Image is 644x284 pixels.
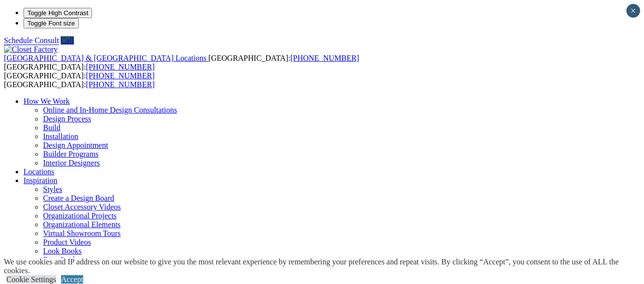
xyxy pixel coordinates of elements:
[43,185,62,193] a: Styles
[86,63,155,71] a: [PHONE_NUMBER]
[290,54,359,62] a: [PHONE_NUMBER]
[43,220,120,229] a: Organizational Elements
[43,159,100,167] a: Interior Designers
[4,54,207,62] span: [GEOGRAPHIC_DATA] & [GEOGRAPHIC_DATA] Locations
[43,247,82,255] a: Look Books
[4,54,359,71] span: [GEOGRAPHIC_DATA]: [GEOGRAPHIC_DATA]:
[43,123,61,132] a: Build
[43,212,116,220] a: Organizational Projects
[43,106,177,114] a: Online and In-Home Design Consultations
[23,167,54,176] a: Locations
[43,141,108,149] a: Design Appointment
[43,229,121,237] a: Virtual Showroom Tours
[86,71,155,80] a: [PHONE_NUMBER]
[6,275,56,284] a: Cookie Settings
[43,115,91,123] a: Design Process
[4,71,155,89] span: [GEOGRAPHIC_DATA]: [GEOGRAPHIC_DATA]:
[61,275,83,284] a: Accept
[27,20,75,27] span: Toggle Font size
[23,18,79,28] button: Toggle Font size
[61,36,74,45] a: Call
[23,176,57,185] a: Inspiration
[4,36,59,45] a: Schedule Consult
[4,54,208,62] a: [GEOGRAPHIC_DATA] & [GEOGRAPHIC_DATA] Locations
[43,132,78,141] a: Installation
[43,203,121,211] a: Closet Accessory Videos
[43,256,81,264] a: Free Guides
[4,258,644,275] div: We use cookies and IP address on our website to give you the most relevant experience by remember...
[626,4,640,18] button: Close
[43,150,98,158] a: Builder Programs
[27,9,88,17] span: Toggle High Contrast
[86,80,155,89] a: [PHONE_NUMBER]
[4,45,58,54] img: Closet Factory
[23,8,92,18] button: Toggle High Contrast
[23,97,70,105] a: How We Work
[43,238,91,246] a: Product Videos
[43,194,114,202] a: Create a Design Board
